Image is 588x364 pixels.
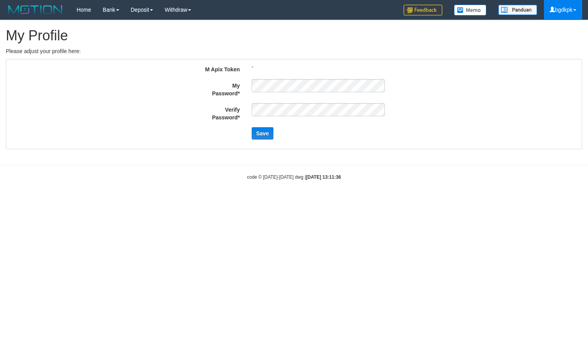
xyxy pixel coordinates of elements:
button: Save [252,127,274,140]
strong: [DATE] 13:11:36 [306,174,341,180]
label: Verify Password* [197,103,246,121]
img: Button%20Memo.svg [454,5,487,16]
h1: My Profile [6,28,582,43]
label: M Apix Token [197,63,246,73]
img: MOTION_logo.png [6,4,65,16]
img: Feedback.jpg [404,5,442,16]
p: Please adjust your profile here: [6,47,582,55]
label: My Password* [197,79,246,97]
small: code © [DATE]-[DATE] dwg | [247,174,341,180]
span: Save [256,130,269,136]
img: panduan.png [498,5,537,15]
span: - [252,61,254,72]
